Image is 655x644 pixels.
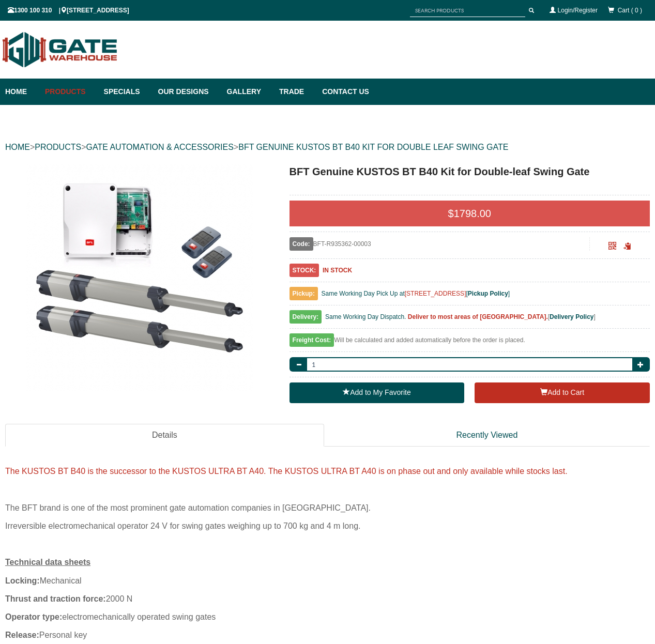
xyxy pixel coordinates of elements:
[5,79,40,105] a: Home
[274,79,317,105] a: Trade
[26,164,253,391] img: BFT Genuine KUSTOS BT B40 Kit for Double-leaf Swing Gate - - Gate Warehouse
[290,164,650,179] h1: BFT Genuine KUSTOS BT B40 Kit for Double-leaf Swing Gate
[8,7,129,14] span: 1300 100 310 | [STREET_ADDRESS]
[290,334,650,352] div: Will be calculated and added automatically before the order is placed.
[5,608,650,626] div: electromechanically operated swing gates
[322,290,510,297] span: Same Working Day Pick Up at [ ]
[618,7,642,14] span: Cart ( 0 )
[5,590,650,608] div: 2000 N
[290,333,334,347] span: Freight Cost:
[290,287,318,300] span: Pickup:
[290,310,322,324] span: Delivery:
[323,267,352,274] b: IN STOCK
[408,313,548,320] b: Deliver to most areas of [GEOGRAPHIC_DATA].
[5,576,40,585] span: Locking:
[5,131,650,164] div: > > >
[6,164,273,391] a: BFT Genuine KUSTOS BT B40 Kit for Double-leaf Swing Gate - - Gate Warehouse
[5,612,62,621] span: Operator type:
[405,290,466,297] a: [STREET_ADDRESS]
[40,79,99,105] a: Products
[5,143,30,151] a: HOME
[153,79,222,105] a: Our Designs
[290,264,319,277] span: STOCK:
[5,594,106,603] span: Thrust and traction force:
[35,143,81,151] a: PRODUCTS
[608,243,616,251] a: Click to enlarge and scan to share.
[325,313,406,320] span: Same Working Day Dispatch.
[5,499,650,517] div: The BFT brand is one of the most prominent gate automation companies in [GEOGRAPHIC_DATA].
[5,424,324,447] a: Details
[5,517,650,535] div: Irreversible electromechanical operator 24 V for swing gates weighing up to 700 kg and 4 m long.
[86,143,233,151] a: GATE AUTOMATION & ACCESSORIES
[5,558,90,566] span: Technical data sheets
[317,79,369,105] a: Contact Us
[99,79,153,105] a: Specials
[290,382,465,403] a: Add to My Favorite
[222,79,274,105] a: Gallery
[475,382,650,403] button: Add to Cart
[290,311,650,329] div: [ ]
[5,462,650,480] div: The KUSTOS BT B40 is the successor to the KUSTOS ULTRA BT A40. The KUSTOS ULTRA BT A40 is on phas...
[324,424,650,447] a: Recently Viewed
[410,4,525,17] input: SEARCH PRODUCTS
[550,313,593,320] a: Delivery Policy
[5,572,650,590] div: Mechanical
[290,201,650,226] div: $
[468,290,508,297] a: Pickup Policy
[454,208,491,219] span: 1798.00
[5,631,39,639] span: Release:
[238,143,508,151] a: BFT GENUINE KUSTOS BT B40 KIT FOR DOUBLE LEAF SWING GATE
[290,237,590,251] div: BFT-R935362-00003
[558,7,598,14] a: Login/Register
[290,237,313,251] span: Code:
[623,242,631,250] span: Click to copy the URL
[5,626,650,644] div: Personal key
